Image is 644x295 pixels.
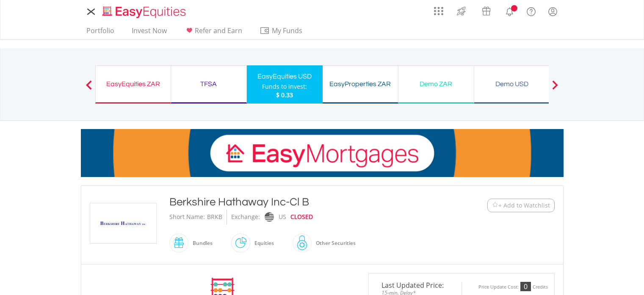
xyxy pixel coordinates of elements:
[195,26,242,35] span: Refer and Earn
[428,2,449,16] a: AppsGrid
[264,212,274,222] img: nasdaq.png
[479,4,493,18] img: vouchers-v2.svg
[520,2,542,19] a: FAQ's and Support
[181,26,246,39] a: Refer and Earn
[547,84,564,93] button: Next
[169,194,435,210] div: Berkshire Hathaway Inc-Cl B
[83,26,118,39] a: Portfolio
[207,210,222,225] div: BRKB
[169,210,205,225] div: Short Name:
[533,284,548,290] div: Credits
[188,233,213,253] div: Bundles
[454,4,468,18] img: thrive-v2.svg
[279,210,286,225] div: US
[81,129,564,177] img: EasyMortage Promotion Banner
[101,5,189,19] img: EasyEquities_Logo.png
[404,78,469,90] div: Demo ZAR
[176,78,241,90] div: TFSA
[434,6,443,16] img: grid-menu-icon.svg
[91,203,155,243] img: EQU.US.BRKB.png
[328,78,393,90] div: EasyProperties ZAR
[99,2,189,19] a: Home page
[474,2,499,18] a: Vouchers
[542,2,564,21] a: My Profile
[250,233,274,253] div: Equities
[276,91,293,99] span: $ 0.33
[479,78,544,90] div: Demo USD
[252,70,318,82] div: EasyEquities USD
[478,284,519,290] div: Price Update Cost:
[499,2,520,19] a: Notifications
[101,78,166,90] div: EasyEquities ZAR
[520,282,531,291] div: 0
[290,210,313,225] div: CLOSED
[487,199,555,212] button: Watchlist + Add to Watchlist
[128,26,170,39] a: Invest Now
[260,25,315,36] span: My Funds
[375,282,455,289] span: Last Updated Price:
[492,202,498,208] img: Watchlist
[231,210,260,225] div: Exchange:
[80,84,97,93] button: Previous
[312,233,356,253] div: Other Securities
[498,201,550,210] span: + Add to Watchlist
[262,82,307,91] div: Funds to invest:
